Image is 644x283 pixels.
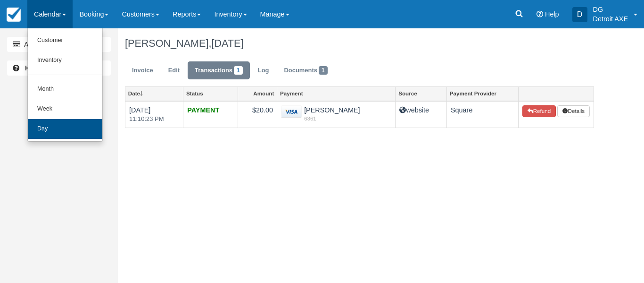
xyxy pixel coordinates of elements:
td: [DATE] [125,101,183,128]
td: Square [447,101,519,128]
a: Week [28,99,102,119]
span: Help [545,10,559,18]
a: Status [183,87,238,100]
ul: Calendar [27,28,103,142]
a: Month [28,79,102,99]
p: DG [593,5,628,14]
em: 6361 [281,115,391,122]
p: Detroit AXE [593,14,628,24]
button: Details [557,105,589,118]
a: Documents1 [277,61,334,80]
a: Log [251,61,276,80]
a: Date [125,87,183,100]
h1: [PERSON_NAME], [125,38,594,49]
a: Payment Provider [447,87,518,100]
em: 11:10:23 PM [129,115,179,124]
a: Amount [238,87,277,100]
span: 1 [234,66,243,75]
img: visa.png [281,105,302,118]
a: Edit [161,61,187,80]
img: checkfront-main-nav-mini-logo.png [7,8,21,22]
strong: PAYMENT [187,106,219,114]
a: Transactions1 [188,61,250,80]
span: 1 [319,66,328,75]
button: Refund [522,105,555,118]
a: Payment [277,87,395,100]
a: Invoice [125,61,160,80]
i: Help [537,11,543,17]
div: D [572,7,587,22]
a: Customer [28,31,102,51]
a: Source [396,87,446,100]
a: Add Payment [7,37,111,52]
td: $20.00 [238,101,277,128]
a: Help [7,60,111,76]
td: [PERSON_NAME] [277,101,396,128]
span: [DATE] [211,37,243,49]
a: Inventory [28,51,102,70]
a: Day [28,119,102,139]
td: website [396,101,447,128]
b: Help [25,64,39,72]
